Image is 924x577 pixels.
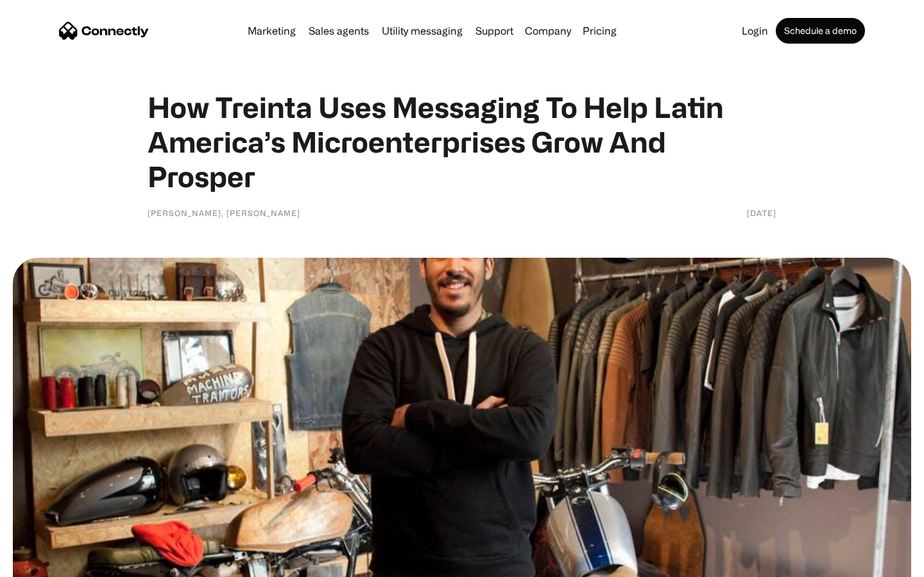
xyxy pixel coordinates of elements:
div: Company [525,22,571,40]
a: Login [737,26,773,36]
a: Pricing [577,26,622,36]
h1: How Treinta Uses Messaging To Help Latin America’s Microenterprises Grow And Prosper [148,90,776,194]
a: Schedule a demo [776,18,865,44]
a: Sales agents [304,26,374,36]
a: Utility messaging [377,26,468,36]
a: Marketing [243,26,301,36]
div: [PERSON_NAME], [PERSON_NAME] [148,206,300,219]
div: [DATE] [747,206,776,219]
a: Support [470,26,518,36]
